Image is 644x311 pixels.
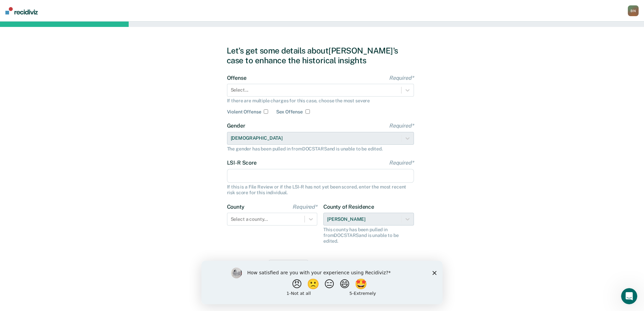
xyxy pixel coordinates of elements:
div: If this is a File Review or if the LSI-R has not yet been scored, enter the most recent risk scor... [227,184,414,196]
div: This county has been pulled in from DOCSTARS and is unable to be edited. [323,227,414,244]
div: Let's get some details about [PERSON_NAME]'s case to enhance the historical insights [227,46,418,65]
div: The gender has been pulled in from DOCSTARS and is unable to be edited. [227,146,414,152]
button: BN [628,5,639,16]
iframe: Survey by Kim from Recidiviz [201,261,443,304]
label: Sex Offense [276,109,302,115]
label: LSI-R Score [227,160,414,166]
label: County [227,204,318,210]
button: Next [269,260,308,276]
span: Required* [389,75,414,81]
iframe: Intercom live chat [621,288,637,304]
label: Violent Offense [227,109,261,115]
label: Gender [227,123,414,129]
label: County of Residence [323,204,414,210]
div: B N [628,5,639,16]
img: Recidiviz [5,7,38,14]
label: Offense [227,75,414,81]
button: Back [227,260,266,276]
span: Required* [389,160,414,166]
div: If there are multiple charges for this case, choose the most severe [227,98,414,104]
span: Required* [292,204,317,210]
span: Required* [389,123,414,129]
